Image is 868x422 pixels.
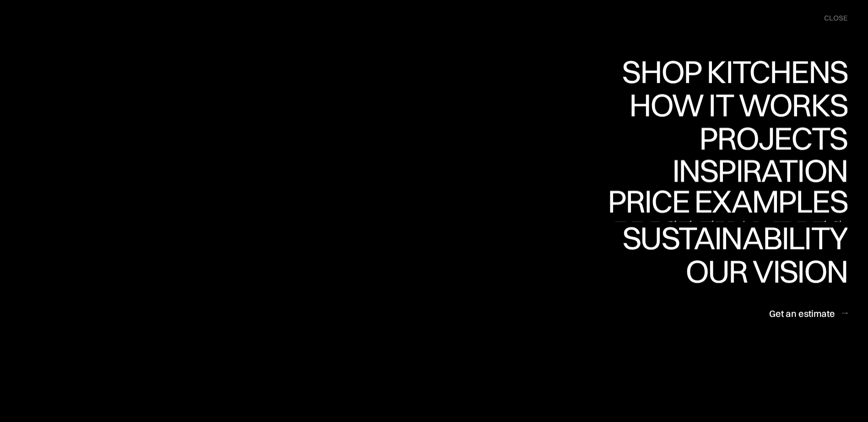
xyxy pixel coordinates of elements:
[617,56,847,89] a: Shop KitchensShop Kitchens
[659,155,847,189] a: InspirationInspiration
[615,222,847,254] div: Sustainability
[699,154,847,186] div: Projects
[615,222,847,255] a: SustainabilitySustainability
[824,13,847,23] div: close
[627,89,847,121] div: How it works
[659,187,847,219] div: Inspiration
[699,122,847,155] a: ProjectsProjects
[627,121,847,153] div: How it works
[678,287,847,319] div: Our vision
[617,88,847,120] div: Shop Kitchens
[769,302,847,324] a: Get an estimate
[659,155,847,187] div: Inspiration
[617,56,847,88] div: Shop Kitchens
[608,217,847,249] div: Price examples
[608,185,847,217] div: Price examples
[699,122,847,154] div: Projects
[678,255,847,289] a: Our visionOur vision
[815,9,847,27] div: menu
[608,189,847,222] a: Price examplesPrice examples
[678,255,847,287] div: Our vision
[769,307,835,319] div: Get an estimate
[615,254,847,286] div: Sustainability
[627,89,847,122] a: How it worksHow it works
